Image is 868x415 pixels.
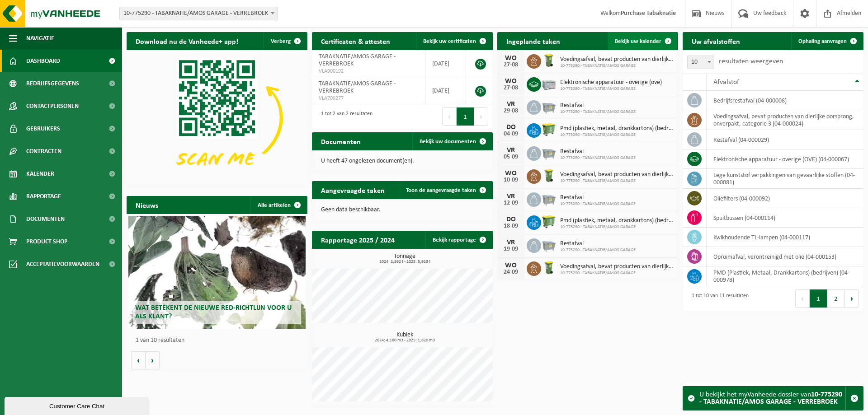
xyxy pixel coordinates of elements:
span: Documenten [26,208,65,230]
td: oliefilters (04-000092) [707,189,863,208]
span: Voedingsafval, bevat producten van dierlijke oorsprong, onverpakt, categorie 3 [560,56,674,63]
span: Restafval [560,240,636,247]
h2: Aangevraagde taken [312,181,394,199]
h2: Nieuws [127,196,167,214]
a: Alle artikelen [250,196,307,214]
span: Afvalstof [713,79,739,86]
a: Wat betekent de nieuwe RED-richtlijn voor u als klant? [128,216,306,329]
span: Navigatie [26,27,54,50]
div: 1 tot 2 van 2 resultaten [316,107,373,126]
div: VR [502,101,520,108]
img: WB-0140-HPE-GN-50 [541,260,557,275]
img: WB-2500-GAL-GY-01 [541,191,557,206]
button: 1 [457,107,474,126]
span: 2024: 4,180 m3 - 2025: 1,820 m3 [316,338,493,343]
span: Bekijk uw kalender [615,38,661,44]
div: 19-09 [502,246,520,252]
td: kwikhoudende TL-lampen (04-000117) [707,228,863,247]
a: Toon de aangevraagde taken [399,181,492,199]
h2: Download nu de Vanheede+ app! [127,32,247,50]
span: Acceptatievoorwaarden [26,253,99,275]
span: Contactpersonen [26,95,79,117]
button: Next [845,289,859,308]
td: bedrijfsrestafval (04-000008) [707,91,863,110]
h2: Documenten [312,132,370,150]
span: Contracten [26,140,61,163]
span: 10-775290 - TABAKNATIE/AMOS GARAGE [560,224,674,230]
h2: Uw afvalstoffen [683,32,749,50]
div: VR [502,239,520,246]
img: WB-0660-HPE-GN-50 [541,122,557,137]
span: Product Shop [26,230,67,253]
a: Ophaling aanvragen [791,32,863,50]
p: U heeft 47 ongelezen document(en). [321,158,484,164]
h3: Tonnage [316,253,493,264]
span: Elektronische apparatuur - overige (ove) [560,79,662,86]
span: Pmd (plastiek, metaal, drankkartons) (bedrijven) [560,217,674,224]
div: WO [502,55,520,62]
td: restafval (04-000029) [707,130,863,149]
span: VLA709277 [319,95,418,102]
span: Restafval [560,148,636,155]
h2: Certificaten & attesten [312,32,399,50]
div: 18-09 [502,223,520,229]
span: 10-775290 - TABAKNATIE/AMOS GARAGE [560,155,636,161]
span: Gebruikers [26,117,60,140]
span: Ophaling aanvragen [798,38,847,44]
span: Restafval [560,102,636,109]
div: 05-09 [502,154,520,160]
label: resultaten weergeven [719,58,783,65]
div: 04-09 [502,131,520,137]
a: Bekijk rapportage [425,231,492,249]
span: Voedingsafval, bevat producten van dierlijke oorsprong, onverpakt, categorie 3 [560,171,674,178]
span: 10-775290 - TABAKNATIE/AMOS GARAGE [560,132,674,138]
span: TABAKNATIE/AMOS GARAGE - VERREBROEK [319,80,396,94]
span: 10 [688,56,714,69]
div: 27-08 [502,62,520,68]
img: WB-2500-GAL-GY-01 [541,99,557,114]
div: WO [502,78,520,85]
span: 10-775290 - TABAKNATIE/AMOS GARAGE [560,86,662,92]
p: Geen data beschikbaar. [321,207,484,213]
div: DO [502,124,520,131]
strong: Purchase Tabaknatie [621,10,676,17]
button: Vorige [131,351,146,369]
div: DO [502,216,520,223]
div: U bekijkt het myVanheede dossier van [699,387,845,410]
span: 10-775290 - TABAKNATIE/AMOS GARAGE [560,178,674,184]
td: PMD (Plastiek, Metaal, Drankkartons) (bedrijven) (04-000978) [707,266,863,286]
span: 10-775290 - TABAKNATIE/AMOS GARAGE - VERREBROEK [119,7,278,20]
td: elektronische apparatuur - overige (OVE) (04-000067) [707,149,863,169]
div: 12-09 [502,200,520,206]
td: lege kunststof verpakkingen van gevaarlijke stoffen (04-000081) [707,169,863,189]
h3: Kubiek [316,332,493,343]
span: Bedrijfsgegevens [26,72,79,95]
button: Previous [442,107,457,126]
img: WB-0140-HPE-GN-50 [541,53,557,68]
td: opruimafval, verontreinigd met olie (04-000153) [707,247,863,266]
span: 10-775290 - TABAKNATIE/AMOS GARAGE [560,109,636,115]
div: 29-08 [502,108,520,114]
span: Wat betekent de nieuwe RED-richtlijn voor u als klant? [135,304,292,320]
span: VLA900192 [319,68,418,75]
span: 10-775290 - TABAKNATIE/AMOS GARAGE - VERREBROEK [120,7,277,20]
span: Voedingsafval, bevat producten van dierlijke oorsprong, onverpakt, categorie 3 [560,263,674,270]
strong: 10-775290 - TABAKNATIE/AMOS GARAGE - VERREBROEK [699,391,842,406]
span: 10-775290 - TABAKNATIE/AMOS GARAGE [560,270,674,276]
span: 10-775290 - TABAKNATIE/AMOS GARAGE [560,201,636,207]
div: 27-08 [502,85,520,91]
div: VR [502,147,520,154]
div: WO [502,262,520,269]
td: voedingsafval, bevat producten van dierlijke oorsprong, onverpakt, categorie 3 (04-000024) [707,110,863,130]
img: WB-2500-GAL-GY-01 [541,237,557,252]
td: [DATE] [425,50,466,77]
span: 10-775290 - TABAKNATIE/AMOS GARAGE [560,247,636,253]
span: Restafval [560,194,636,201]
h2: Rapportage 2025 / 2024 [312,231,404,248]
td: spuitbussen (04-000114) [707,208,863,228]
img: WB-0660-HPE-GN-50 [541,214,557,229]
div: 1 tot 10 van 11 resultaten [687,289,749,308]
span: Bekijk uw documenten [420,139,476,145]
